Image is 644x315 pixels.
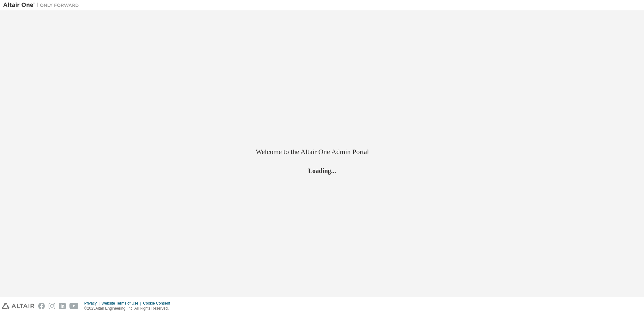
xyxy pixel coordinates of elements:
[2,303,34,309] img: altair_logo.svg
[69,303,79,309] img: youtube.svg
[101,301,143,306] div: Website Terms of Use
[59,303,66,309] img: linkedin.svg
[256,167,388,175] h2: Loading...
[49,303,55,309] img: instagram.svg
[3,2,82,8] img: Altair One
[84,306,174,311] p: © 2025 Altair Engineering, Inc. All Rights Reserved.
[84,301,101,306] div: Privacy
[256,147,388,156] h2: Welcome to the Altair One Admin Portal
[38,303,45,309] img: facebook.svg
[143,301,174,306] div: Cookie Consent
